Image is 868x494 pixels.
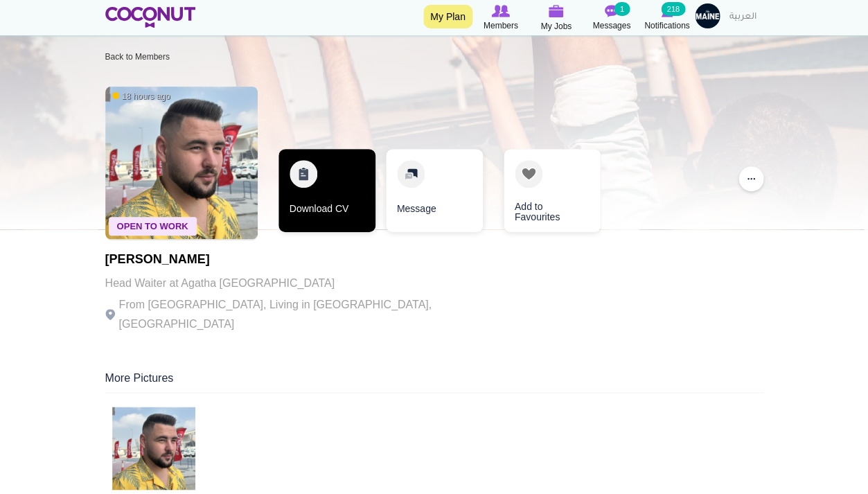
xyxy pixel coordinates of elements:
[644,19,689,33] span: Notifications
[278,149,375,232] a: Download CV
[105,7,196,28] img: Home
[738,166,763,191] button: ...
[605,5,619,17] img: Messages
[592,19,630,33] span: Messages
[723,3,763,31] a: العربية
[483,19,517,33] span: Members
[549,5,564,17] img: My Jobs
[105,371,763,393] div: More Pictures
[386,149,483,232] a: Message
[491,5,509,17] img: Browse Members
[661,2,684,16] small: 218
[423,5,472,28] a: My Plan
[105,52,170,62] a: Back to Members
[493,149,590,239] div: 3 / 3
[278,149,375,239] div: 1 / 3
[540,19,572,33] span: My Jobs
[386,149,483,239] div: 2 / 3
[473,3,529,33] a: Browse Members Members
[109,217,197,236] span: Open To Work
[112,91,170,103] span: 18 hours ago
[661,5,673,17] img: Notifications
[105,253,486,267] h1: [PERSON_NAME]
[584,3,639,33] a: Messages Messages 1
[614,2,629,16] small: 1
[105,274,486,293] p: Head Waiter at Agatha [GEOGRAPHIC_DATA]
[639,3,695,33] a: Notifications Notifications 218
[504,149,601,232] a: Add to Favourites
[105,295,486,334] p: From [GEOGRAPHIC_DATA], Living in [GEOGRAPHIC_DATA], [GEOGRAPHIC_DATA]
[529,3,584,33] a: My Jobs My Jobs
